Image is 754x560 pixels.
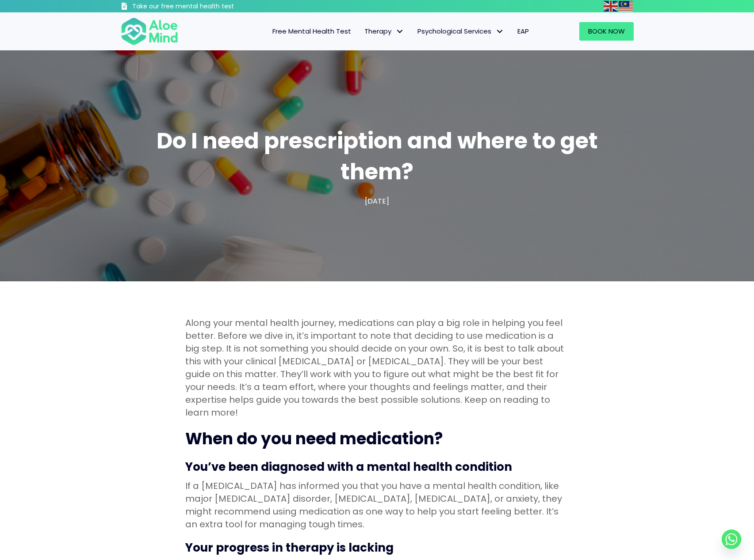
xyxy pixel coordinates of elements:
[604,1,619,11] a: English
[185,459,569,475] h3: You’ve been diagnosed with a mental health condition
[517,26,529,36] span: EAP
[364,26,404,36] span: Therapy
[619,1,634,11] a: Malay
[411,22,511,41] a: Psychological ServicesPsychological Services: submenu
[579,22,634,41] a: Book Now
[417,26,504,36] span: Psychological Services
[266,22,358,41] a: Free Mental Health Test
[619,1,633,11] img: ms
[157,125,598,187] span: Do I need prescription and where to get them?
[185,428,569,450] h2: When do you need medication?
[132,2,281,11] h3: Take our free mental health test
[272,26,351,36] span: Free Mental Health Test
[365,196,389,206] span: [DATE]
[588,26,625,36] span: Book Now
[494,25,506,38] span: Psychological Services: submenu
[394,25,406,38] span: Therapy: submenu
[190,22,536,41] nav: Menu
[604,1,618,11] img: en
[511,22,536,41] a: EAP
[185,480,569,531] p: If a [MEDICAL_DATA] has informed you that you have a mental health condition, like major [MEDICAL...
[722,530,741,549] a: Whatsapp
[185,317,569,419] p: Along your mental health journey, medications can play a big role in helping you feel better. Bef...
[358,22,411,41] a: TherapyTherapy: submenu
[121,17,178,46] img: Aloe mind Logo
[185,540,569,556] h3: Your progress in therapy is lacking
[121,2,281,12] a: Take our free mental health test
